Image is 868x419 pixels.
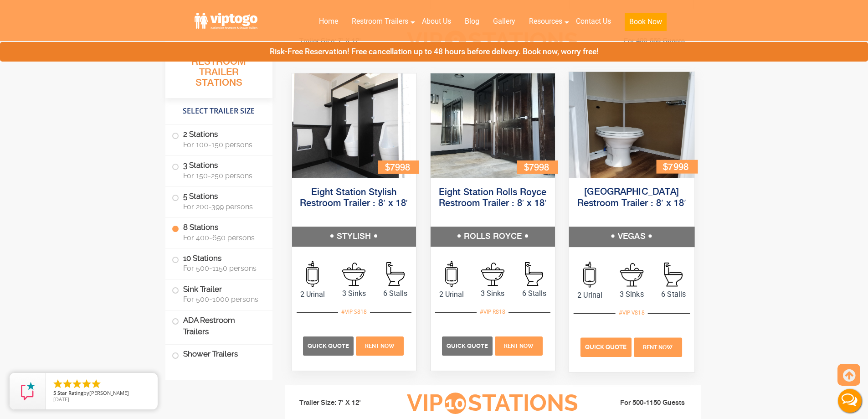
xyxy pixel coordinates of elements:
[291,389,393,417] li: Trailer Size: 7' X 12'
[472,288,514,299] span: 3 Sinks
[477,306,508,318] div: #VIP R818
[445,261,458,287] img: an icon of urinal
[355,341,405,350] a: Rent Now
[183,233,262,242] span: For 400-650 persons
[632,342,683,351] a: Rent Now
[445,393,466,414] span: 10
[493,341,544,350] a: Rent Now
[345,11,415,31] a: Restroom Trailers
[72,378,82,389] li: 
[386,262,405,286] img: an icon of Stall
[308,342,349,349] span: Quick Quote
[569,290,611,301] span: 2 Urinal
[643,344,673,351] span: Rent Now
[611,289,652,300] span: 3 Sinks
[378,160,419,174] div: $7998
[583,262,596,288] img: an icon of urinal
[172,279,266,308] label: Sink Trailer
[165,103,272,120] h4: Select Trailer Size
[172,218,266,246] label: 8 Stations
[342,263,365,286] img: an icon of sink
[53,389,56,396] span: 5
[183,171,262,180] span: For 150-250 persons
[442,341,494,350] a: Quick Quote
[165,43,272,98] h3: All Portable Restroom Trailer Stations
[52,378,63,389] li: 
[652,289,694,300] span: 6 Stalls
[832,383,868,419] button: Live Chat
[431,289,472,300] span: 2 Urinal
[303,341,355,350] a: Quick Quote
[664,263,683,287] img: an icon of Stall
[89,389,129,396] span: [PERSON_NAME]
[292,73,416,178] img: An image of 8 station shower outside view
[172,249,266,277] label: 10 Stations
[593,398,695,409] li: For 500-1150 Guests
[585,344,627,351] span: Quick Quote
[616,307,648,319] div: #VIP V818
[447,342,488,349] span: Quick Quote
[375,288,416,299] span: 6 Stalls
[517,160,558,174] div: $7998
[292,227,416,247] h5: STYLISH
[183,295,262,304] span: For 500-1000 persons
[625,13,667,31] button: Book Now
[53,396,69,403] span: [DATE]
[172,187,266,215] label: 5 Stations
[62,378,73,389] li: 
[172,345,266,364] label: Shower Trailers
[439,188,547,208] a: Eight Station Rolls Royce Restroom Trailer : 8′ x 18′
[306,261,319,287] img: an icon of urinal
[91,378,102,389] li: 
[172,156,266,184] label: 3 Stations
[431,227,555,247] h5: ROLLS ROYCE
[172,310,266,341] label: ADA Restroom Trailers
[312,11,345,31] a: Home
[486,11,522,31] a: Gallery
[183,264,262,273] span: For 500-1150 persons
[569,227,694,247] h5: VEGAS
[431,73,555,178] img: An image of 8 station shower outside view
[577,188,686,208] a: [GEOGRAPHIC_DATA] Restroom Trailer : 8′ x 18′
[580,342,632,351] a: Quick Quote
[300,188,408,208] a: Eight Station Stylish Restroom Trailer : 8′ x 18′
[333,288,375,299] span: 3 Sinks
[57,389,83,396] span: Star Rating
[172,125,266,153] label: 2 Stations
[514,288,555,299] span: 6 Stalls
[53,390,150,397] span: by
[620,263,643,287] img: an icon of sink
[525,262,543,286] img: an icon of Stall
[522,11,569,31] a: Resources
[569,72,694,178] img: An image of 8 station shower outside view
[393,391,592,416] h3: VIP Stations
[292,289,334,300] span: 2 Urinal
[183,140,262,149] span: For 100-150 persons
[618,11,673,36] a: Book Now
[338,306,370,318] div: #VIP S818
[481,263,504,286] img: an icon of sink
[81,378,92,389] li: 
[183,202,262,211] span: For 200-399 persons
[458,11,486,31] a: Blog
[656,160,698,173] div: $7998
[365,343,395,349] span: Rent Now
[415,11,458,31] a: About Us
[569,11,618,31] a: Contact Us
[19,382,37,400] img: Review Rating
[504,343,534,349] span: Rent Now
